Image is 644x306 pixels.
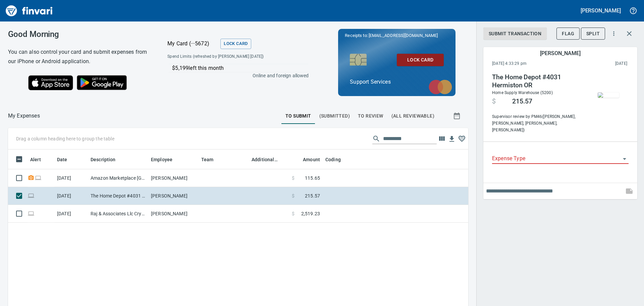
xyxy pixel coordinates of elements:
[8,112,40,120] nav: breadcrumb
[172,64,308,72] p: $5,199 left this month
[581,28,605,40] button: Split
[483,28,547,40] button: Submit Transaction
[457,134,467,144] button: Column choices favorited. Click to reset to default
[30,156,41,164] span: Alert
[598,92,619,98] img: receipts%2Ftapani%2F2025-09-22%2FNEsw9X4wyyOGIebisYSa9hDywWp2__ir3sp86nCbqhTAyYU7xh_1.jpg
[294,156,320,164] span: Amount
[28,211,35,216] span: Online transaction
[325,156,341,164] span: Coding
[28,75,73,90] img: Download on the App Store
[437,134,447,144] button: Choose columns to display
[88,169,148,187] td: Amazon Marketplace [GEOGRAPHIC_DATA] [GEOGRAPHIC_DATA]
[252,156,278,164] span: Additional Reviewer
[581,7,621,14] h5: [PERSON_NAME]
[91,156,124,164] span: Description
[402,56,438,64] span: Lock Card
[447,134,457,144] button: Download Table
[28,176,35,180] span: Receipt Required
[54,205,88,223] td: [DATE]
[30,156,50,164] span: Alert
[35,176,42,180] span: Online transaction
[54,187,88,205] td: [DATE]
[606,26,621,41] button: More
[447,108,468,124] button: Show transactions within a particular date range
[285,112,311,120] span: To Submit
[562,30,574,38] span: Flag
[319,112,350,120] span: (Submitted)
[8,47,151,66] h6: You can also control your card and submit expenses from our iPhone or Android application.
[303,156,320,164] span: Amount
[358,112,383,120] span: To Review
[148,169,199,187] td: [PERSON_NAME]
[224,40,248,48] span: Lock Card
[492,60,571,67] span: [DATE] 4:33:29 pm
[492,90,553,95] span: Home Supply Warehouse (5200)
[368,32,438,39] span: [EMAIL_ADDRESS][DOMAIN_NAME]
[621,26,637,42] button: Close transaction
[91,156,116,164] span: Description
[88,205,148,223] td: Raj & Associates Llc Crystal River [GEOGRAPHIC_DATA]
[201,156,214,164] span: Team
[492,114,583,134] span: Supervisor review by: PM46 ([PERSON_NAME], [PERSON_NAME], [PERSON_NAME], [PERSON_NAME])
[162,72,309,79] p: Online and foreign allowed
[292,192,294,199] span: $
[167,53,285,60] span: Spend Limits (refreshed by [PERSON_NAME] [DATE])
[4,3,54,19] img: Finvari
[292,210,294,217] span: $
[16,135,114,142] p: Drag a column heading here to group the table
[151,156,181,164] span: Employee
[586,30,600,38] span: Split
[148,205,199,223] td: [PERSON_NAME]
[28,193,35,198] span: Online transaction
[397,54,444,66] button: Lock Card
[305,192,320,199] span: 215.57
[167,40,218,48] p: My Card (···5672)
[621,183,637,199] span: This records your note into the expense
[305,175,320,181] span: 115.65
[540,50,580,57] h5: [PERSON_NAME]
[571,60,627,67] span: This charge was settled by the merchant and appears on the 2025/09/27 statement.
[579,5,623,16] button: [PERSON_NAME]
[148,187,199,205] td: [PERSON_NAME]
[220,39,251,49] button: Lock Card
[292,175,294,181] span: $
[301,210,320,217] span: 2,519.23
[8,112,40,120] p: My Expenses
[512,97,532,105] span: 215.57
[350,78,444,86] p: Support Services
[492,73,583,89] h4: The Home Depot #4031 Hermiston OR
[73,72,131,94] img: Get it on Google Play
[345,32,449,39] p: Receipts to:
[201,156,222,164] span: Team
[57,156,67,164] span: Date
[425,76,455,98] img: mastercard.svg
[88,187,148,205] td: The Home Depot #4031 Hermiston OR
[556,28,580,40] button: Flag
[492,97,496,105] span: $
[252,156,286,164] span: Additional Reviewer
[325,156,350,164] span: Coding
[620,154,629,164] button: Open
[8,30,151,39] h3: Good Morning
[54,169,88,187] td: [DATE]
[151,156,172,164] span: Employee
[57,156,76,164] span: Date
[489,30,541,38] span: Submit Transaction
[391,112,434,120] span: (All Reviewable)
